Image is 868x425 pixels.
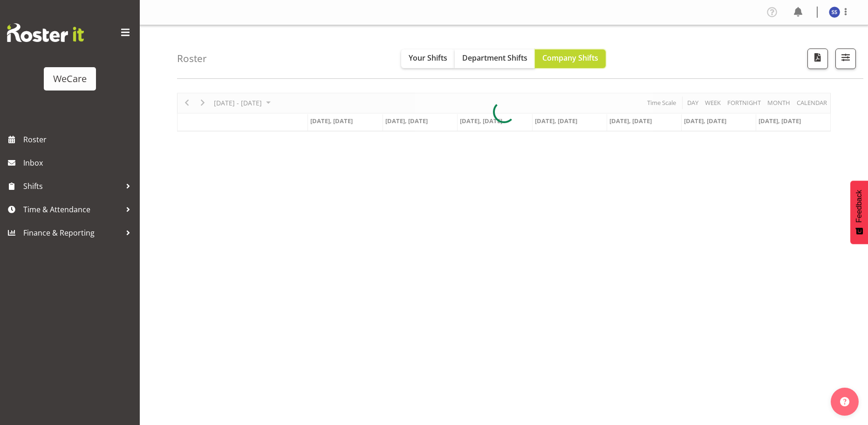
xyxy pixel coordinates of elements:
[7,23,84,42] img: Rosterit website logo
[23,226,121,240] span: Finance & Reporting
[855,190,863,223] span: Feedback
[542,53,598,63] span: Company Shifts
[835,49,856,69] button: Filter Shifts
[53,72,87,86] div: WeCare
[535,49,606,68] button: Company Shifts
[401,49,455,68] button: Your Shifts
[840,397,849,406] img: help-xxl-2.png
[177,53,207,64] h4: Roster
[23,202,121,216] span: Time & Attendance
[829,7,840,18] img: savita-savita11083.jpg
[850,181,868,244] button: Feedback - Show survey
[409,53,447,63] span: Your Shifts
[462,53,527,63] span: Department Shifts
[23,179,121,193] span: Shifts
[807,49,828,69] button: Download a PDF of the roster according to the set date range.
[23,156,135,170] span: Inbox
[455,49,535,68] button: Department Shifts
[23,132,135,146] span: Roster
